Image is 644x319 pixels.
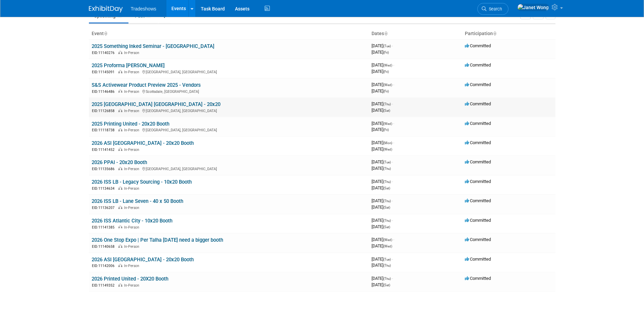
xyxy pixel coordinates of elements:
[92,206,117,210] span: EID: 11136207
[92,148,117,152] span: EID: 11141452
[92,128,117,132] span: EID: 11118738
[118,109,122,112] img: In-Person Event
[465,43,491,48] span: Committed
[383,109,390,112] span: (Sat)
[92,108,366,113] div: [GEOGRAPHIC_DATA], [GEOGRAPHIC_DATA]
[383,186,390,190] span: (Sat)
[383,122,392,126] span: (Wed)
[89,28,369,39] th: Event
[124,264,141,268] span: In-Person
[372,243,392,248] span: [DATE]
[372,276,393,281] span: [DATE]
[92,276,168,282] a: 2026 Printed United - 20X20 Booth
[383,44,391,48] span: (Tue)
[118,206,122,209] img: In-Person Event
[118,167,122,170] img: In-Person Event
[393,140,394,145] span: -
[477,3,508,15] a: Search
[372,159,393,164] span: [DATE]
[372,166,391,171] span: [DATE]
[92,245,117,248] span: EID: 11140658
[383,141,392,145] span: (Mon)
[465,140,491,145] span: Committed
[383,128,389,132] span: (Fri)
[372,218,393,223] span: [DATE]
[383,264,391,267] span: (Thu)
[465,198,491,203] span: Committed
[383,102,391,106] span: (Thu)
[465,62,491,68] span: Committed
[372,179,393,184] span: [DATE]
[383,51,389,54] span: (Fri)
[124,109,141,113] span: In-Person
[124,148,141,152] span: In-Person
[124,186,141,191] span: In-Person
[383,63,392,67] span: (Wed)
[372,88,389,94] span: [DATE]
[118,186,122,190] img: In-Person Event
[383,89,389,93] span: (Fri)
[372,69,389,74] span: [DATE]
[465,159,491,164] span: Committed
[124,128,141,132] span: In-Person
[392,179,393,184] span: -
[92,82,201,88] a: S&S Activewear Product Preview 2025 - Vendors
[465,257,491,262] span: Committed
[372,198,393,203] span: [DATE]
[372,108,390,113] span: [DATE]
[462,28,555,39] th: Participation
[92,70,117,74] span: EID: 11145091
[383,148,392,151] span: (Wed)
[92,88,366,94] div: Scottsdale, [GEOGRAPHIC_DATA]
[392,257,393,262] span: -
[465,218,491,223] span: Committed
[372,205,390,210] span: [DATE]
[92,43,214,49] a: 2025 Something Inked Seminar - [GEOGRAPHIC_DATA]
[383,258,391,261] span: (Tue)
[372,43,393,48] span: [DATE]
[124,225,141,230] span: In-Person
[92,237,223,243] a: 2026 One Stop Expo | Per Talha [DATE] need a bigger booth
[124,283,141,288] span: In-Person
[92,127,366,133] div: [GEOGRAPHIC_DATA], [GEOGRAPHIC_DATA]
[92,90,117,94] span: EID: 11146486
[124,206,141,210] span: In-Person
[383,225,390,229] span: (Sat)
[118,51,122,54] img: In-Person Event
[392,276,393,281] span: -
[92,225,117,229] span: EID: 11141385
[486,6,502,11] span: Search
[92,101,220,107] a: 2025 [GEOGRAPHIC_DATA] [GEOGRAPHIC_DATA] - 20x20
[372,82,394,87] span: [DATE]
[392,198,393,203] span: -
[118,128,122,131] img: In-Person Event
[92,264,117,268] span: EID: 11142006
[383,70,389,74] span: (Fri)
[124,167,141,171] span: In-Person
[92,62,165,69] a: 2025 Proforma [PERSON_NAME]
[493,31,496,36] a: Sort by Participation Type
[383,180,391,184] span: (Thu)
[92,167,117,171] span: EID: 11135686
[92,121,169,127] a: 2025 Printing United - 20x20 Booth
[124,244,141,249] span: In-Person
[393,121,394,126] span: -
[372,224,390,229] span: [DATE]
[372,147,392,152] span: [DATE]
[92,284,117,287] span: EID: 11149352
[372,50,389,55] span: [DATE]
[92,218,172,224] a: 2026 ISS Atlantic City - 10x20 Booth
[465,101,491,106] span: Committed
[372,237,394,242] span: [DATE]
[465,121,491,126] span: Committed
[383,283,390,287] span: (Sat)
[92,198,183,204] a: 2026 ISS LB - Lane Seven - 40 x 50 Booth
[384,31,387,36] a: Sort by Start Date
[118,148,122,151] img: In-Person Event
[372,127,389,132] span: [DATE]
[89,6,123,12] img: ExhibitDay
[92,109,117,113] span: EID: 11126858
[383,244,392,248] span: (Wed)
[124,70,141,74] span: In-Person
[92,159,147,165] a: 2026 PPAI - 20x20 Booth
